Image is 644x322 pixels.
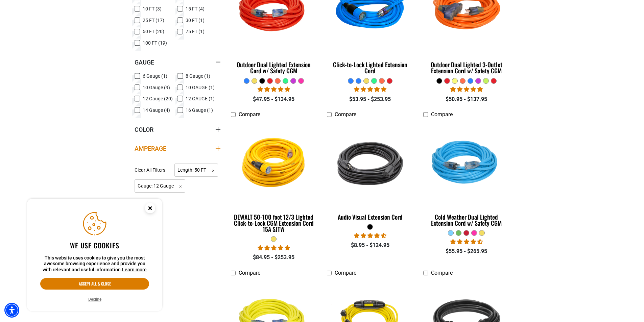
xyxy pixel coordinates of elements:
[423,121,509,230] a: Light Blue Cold Weather Dual Lighted Extension Cord w/ Safety CGM
[174,164,218,177] span: Length: 50 FT
[135,53,221,72] summary: Gauge
[143,29,164,34] span: 50 FT (20)
[231,121,317,236] a: A coiled yellow extension cord with a plug and connector at each end, designed for outdoor use. D...
[423,95,509,103] div: $50.95 - $137.95
[423,214,509,226] div: Cold Weather Dual Lighted Extension Cord w/ Safety CGM
[135,126,153,133] span: Color
[431,111,453,118] span: Compare
[143,6,162,11] span: 10 FT (3)
[135,139,221,158] summary: Amperage
[424,124,509,202] img: Light Blue
[135,145,166,152] span: Amperage
[450,86,483,93] span: 4.80 stars
[186,108,213,113] span: 16 Gauge (1)
[239,111,260,118] span: Compare
[143,85,170,90] span: 10 Gauge (9)
[423,61,509,74] div: Outdoor Dual Lighted 3-Outlet Extension Cord w/ Safety CGM
[86,296,103,303] button: Decline
[423,247,509,255] div: $55.95 - $265.95
[327,121,413,224] a: black Audio Visual Extension Cord
[135,182,186,189] a: Gauge: 12 Gauge
[40,278,149,290] button: Accept all & close
[450,239,483,245] span: 4.61 stars
[135,167,165,173] span: Clear All Filters
[186,29,205,34] span: 75 FT (1)
[138,199,162,220] button: Close this option
[135,58,154,66] span: Gauge
[186,85,215,90] span: 10 GAUGE (1)
[327,95,413,103] div: $53.95 - $253.95
[327,61,413,74] div: Click-to-Lock Lighted Extension Cord
[335,270,356,276] span: Compare
[186,18,205,23] span: 30 FT (1)
[231,95,317,103] div: $47.95 - $134.95
[4,303,19,318] div: Accessibility Menu
[328,124,413,202] img: black
[143,108,170,113] span: 14 Gauge (4)
[327,241,413,249] div: $8.95 - $124.95
[135,120,221,139] summary: Color
[174,167,218,173] a: Length: 50 FT
[143,41,167,45] span: 100 FT (19)
[186,74,210,78] span: 8 Gauge (1)
[186,96,215,101] span: 12 GAUGE (1)
[143,18,164,23] span: 25 FT (17)
[431,270,453,276] span: Compare
[239,270,260,276] span: Compare
[40,255,149,273] p: This website uses cookies to give you the most awesome browsing experience and provide you with r...
[258,245,290,251] span: 4.84 stars
[231,214,317,232] div: DEWALT 50-100 foot 12/3 Lighted Click-to-Lock CGM Extension Cord 15A SJTW
[335,111,356,118] span: Compare
[135,179,186,193] span: Gauge: 12 Gauge
[327,214,413,220] div: Audio Visual Extension Cord
[186,6,205,11] span: 15 FT (4)
[122,267,147,272] a: This website uses cookies to give you the most awesome browsing experience and provide you with r...
[143,96,173,101] span: 12 Gauge (20)
[143,74,167,78] span: 6 Gauge (1)
[135,167,168,174] a: Clear All Filters
[231,61,317,74] div: Outdoor Dual Lighted Extension Cord w/ Safety CGM
[27,199,162,312] aside: Cookie Consent
[258,86,290,93] span: 4.81 stars
[354,86,386,93] span: 4.87 stars
[231,253,317,262] div: $84.95 - $253.95
[40,241,149,250] h2: We use cookies
[231,124,316,202] img: A coiled yellow extension cord with a plug and connector at each end, designed for outdoor use.
[354,232,386,239] span: 4.70 stars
